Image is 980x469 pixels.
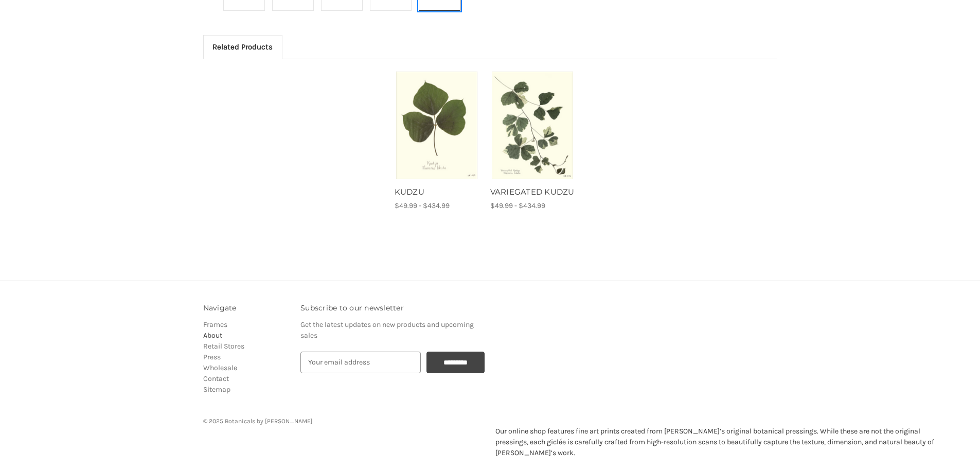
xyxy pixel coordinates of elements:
a: KUDZU, Price range from $49.99 to $434.99 [396,72,478,180]
h3: Subscribe to our newsletter [300,303,485,314]
a: VARIEGATED KUDZU, Price range from $49.99 to $434.99 [490,186,575,198]
p: © 2025 Botanicals by [PERSON_NAME] [203,416,777,426]
a: VARIEGATED KUDZU, Price range from $49.99 to $434.99 [492,72,574,180]
a: Frames [203,320,227,329]
a: Press [203,353,221,361]
p: Get the latest updates on new products and upcoming sales [300,319,485,341]
a: Retail Stores [203,342,244,351]
img: Unframed [396,72,478,180]
a: Sitemap [203,385,230,394]
a: Wholesale [203,363,237,372]
h3: Navigate [203,303,290,314]
span: $49.99 - $434.99 [490,201,545,210]
a: Contact [203,374,229,383]
input: Your email address [300,352,421,373]
span: $49.99 - $434.99 [395,201,450,210]
a: KUDZU, Price range from $49.99 to $434.99 [395,186,479,198]
p: Our online shop features fine art prints created from [PERSON_NAME]’s original botanical pressing... [495,426,954,458]
a: About [203,331,222,340]
img: Unframed [492,72,574,180]
a: Related Products [204,36,282,58]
